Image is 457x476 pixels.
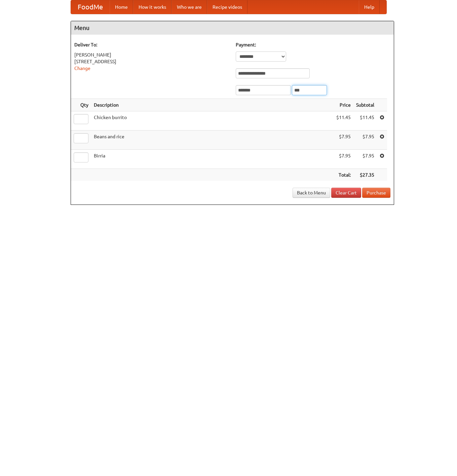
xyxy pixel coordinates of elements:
a: Back to Menu [293,188,330,198]
a: Help [359,0,380,14]
td: $7.95 [334,131,353,150]
a: How it works [133,0,172,14]
a: Recipe videos [207,0,247,14]
td: $7.95 [353,131,377,150]
th: $27.35 [353,169,377,181]
a: Clear Cart [331,188,361,198]
th: Description [91,99,334,111]
td: Beans and rice [91,131,334,150]
td: Chicken burrito [91,111,334,131]
th: Qty [71,99,91,111]
div: [STREET_ADDRESS] [74,58,229,65]
a: Home [110,0,133,14]
th: Price [334,99,353,111]
button: Purchase [362,188,390,198]
div: [PERSON_NAME] [74,51,229,58]
th: Subtotal [353,99,377,111]
a: FoodMe [71,0,110,14]
h5: Payment: [236,41,390,48]
td: $7.95 [353,150,377,169]
a: Who we are [172,0,207,14]
h5: Deliver To: [74,41,229,48]
td: $7.95 [334,150,353,169]
td: $11.45 [334,111,353,131]
td: Birria [91,150,334,169]
h4: Menu [71,21,394,35]
a: Change [74,66,90,71]
th: Total: [334,169,353,181]
td: $11.45 [353,111,377,131]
